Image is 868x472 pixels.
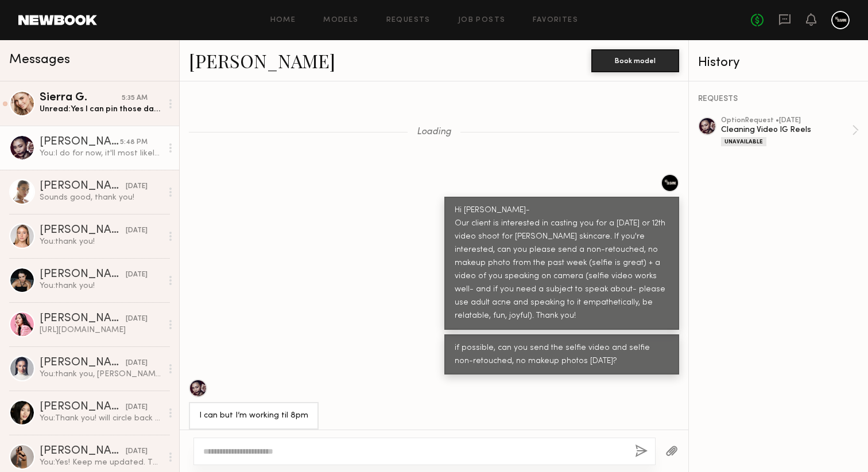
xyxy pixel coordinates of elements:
[698,56,859,69] div: History
[199,409,308,423] div: I can but I’m working til 8pm
[189,48,335,73] a: [PERSON_NAME]
[721,124,852,135] div: Cleaning Video IG Reels
[270,17,296,24] a: Home
[721,117,859,146] a: optionRequest •[DATE]Cleaning Video IG ReelsUnavailable
[126,270,148,280] div: [DATE]
[40,269,126,280] div: [PERSON_NAME]
[40,369,162,380] div: You: thank you, [PERSON_NAME]! I will get back to you asap
[40,413,162,424] div: You: Thank you! will circle back shortly!
[40,325,162,336] div: [URL][DOMAIN_NAME]
[386,17,431,24] a: Requests
[417,127,451,137] span: Loading
[698,95,859,103] div: REQUESTS
[40,236,162,247] div: You: thank you!
[126,314,148,325] div: [DATE]
[126,225,148,236] div: [DATE]
[40,136,120,148] div: [PERSON_NAME]
[40,280,162,291] div: You: thank you!
[591,55,679,65] a: Book model
[40,446,126,457] div: [PERSON_NAME]
[126,358,148,369] div: [DATE]
[40,313,126,325] div: [PERSON_NAME]
[40,192,162,203] div: Sounds good, thank you!
[40,104,162,115] div: Unread: Yes I can pin those dates. No problem. Thanks so much!
[455,204,669,323] div: Hi [PERSON_NAME]- Our client is interested in casting you for a [DATE] or 12th video shoot for [P...
[591,49,679,72] button: Book model
[126,446,148,457] div: [DATE]
[455,342,669,368] div: if possible, can you send the selfie video and selfie non-retouched, no makeup photos [DATE]?
[40,457,162,468] div: You: Yes! Keep me updated. Thanks!
[40,401,126,413] div: [PERSON_NAME]
[126,402,148,413] div: [DATE]
[120,137,148,148] div: 5:48 PM
[40,225,126,236] div: [PERSON_NAME]
[40,181,126,192] div: [PERSON_NAME]
[721,117,852,124] div: option Request • [DATE]
[40,357,126,369] div: [PERSON_NAME]
[323,17,358,24] a: Models
[122,93,148,104] div: 5:35 AM
[9,53,70,67] span: Messages
[721,137,766,146] div: Unavailable
[40,92,122,104] div: Sierra G.
[458,17,506,24] a: Job Posts
[126,181,148,192] div: [DATE]
[533,17,578,24] a: Favorites
[40,148,162,159] div: You: I do for now, it'll most likely be the 23rd or 24th. Just waiting on final confirmation of w...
